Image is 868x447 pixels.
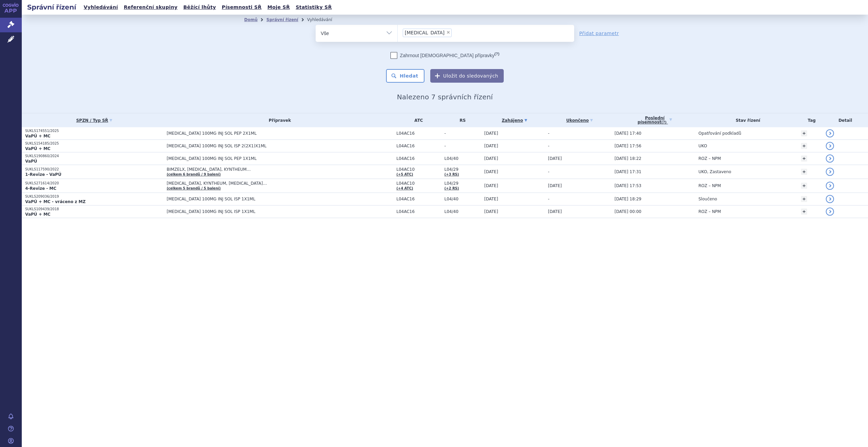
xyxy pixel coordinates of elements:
a: SPZN / Typ SŘ [25,116,163,125]
input: [MEDICAL_DATA] [454,28,457,37]
span: [DATE] [484,169,498,174]
span: L04AC10 [396,181,441,186]
a: detail [826,129,834,137]
a: + [801,155,807,162]
th: RS [441,113,481,127]
a: Přidat parametr [579,30,619,37]
span: - [548,131,549,136]
a: Moje SŘ [265,3,292,12]
a: (celkem 6 brandů / 9 balení) [167,172,221,176]
label: Zahrnout [DEMOGRAPHIC_DATA] přípravky [390,52,499,59]
a: (+5 ATC) [396,172,413,176]
span: UKO [699,144,707,148]
span: [DATE] [484,183,498,188]
abbr: (?) [662,120,667,125]
a: detail [826,154,834,163]
span: L04/40 [445,156,481,161]
th: Detail [822,113,868,127]
a: Zahájeno [484,116,545,125]
a: + [801,143,807,149]
strong: VaPÚ + MC [25,134,50,138]
a: Vyhledávání [82,3,120,12]
button: Hledat [386,69,424,83]
li: Vyhledávání [307,15,341,25]
span: L04AC16 [396,144,441,148]
span: [DATE] [548,209,562,214]
span: [MEDICAL_DATA] [405,30,445,35]
span: [MEDICAL_DATA] 100MG INJ SOL PEP 2X1ML [167,131,337,136]
span: L04/40 [445,197,481,201]
a: + [801,169,807,175]
a: Ukončeno [548,116,611,125]
span: L04AC16 [396,131,441,136]
a: detail [826,168,834,176]
p: SUKLS174551/2025 [25,129,163,133]
span: [DATE] [484,131,498,136]
span: Sloučeno [699,197,717,201]
a: (celkem 5 brandů / 5 balení) [167,186,221,190]
span: [DATE] [548,156,562,161]
span: [MEDICAL_DATA] 100MG INJ SOL ISP 1X1ML [167,209,337,214]
span: - [548,144,549,148]
span: L04AC16 [396,209,441,214]
a: Písemnosti SŘ [220,3,264,12]
span: [DATE] 18:29 [615,197,641,201]
p: SUKLS154185/2025 [25,141,163,146]
span: - [548,169,549,174]
strong: VaPÚ + MC - vráceno z MZ [25,199,86,204]
span: [DATE] [484,197,498,201]
span: ROZ – NPM [699,183,721,188]
span: L04AC10 [396,167,441,172]
a: (+4 ATC) [396,186,413,190]
span: [DATE] [548,183,562,188]
a: Běžící lhůty [181,3,218,12]
strong: VaPÚ + MC [25,212,50,217]
strong: VaPÚ + MC [25,146,50,151]
strong: 1-Revize - VaPÚ [25,172,61,177]
span: UKO, Zastaveno [699,169,731,174]
span: [MEDICAL_DATA] 100MG INJ SOL ISP 2(2X1)X1ML [167,144,337,148]
span: - [445,131,481,136]
p: SUKLS271614/2020 [25,181,163,186]
th: ATC [393,113,441,127]
span: ROZ – NPM [699,156,721,161]
a: Správní řízení [266,17,298,22]
span: - [548,197,549,201]
th: Stav řízení [695,113,798,127]
a: + [801,196,807,202]
span: [DATE] [484,209,498,214]
span: BIMZELX, [MEDICAL_DATA], KYNTHEUM… [167,167,337,172]
a: (+3 RS) [445,172,459,176]
span: Nalezeno 7 správních řízení [397,93,493,101]
p: SUKLS109439/2018 [25,207,163,212]
a: + [801,209,807,215]
span: L04AC16 [396,197,441,201]
p: SUKLS209036/2019 [25,194,163,199]
a: detail [826,182,834,190]
span: [DATE] 17:40 [615,131,641,136]
span: L04AC16 [396,156,441,161]
span: L04/29 [445,167,481,172]
a: detail [826,142,834,150]
th: Tag [798,113,823,127]
a: Statistiky SŘ [294,3,334,12]
span: - [445,144,481,148]
abbr: (?) [495,52,499,56]
span: L04/40 [445,209,481,214]
th: Přípravek [163,113,393,127]
a: detail [826,195,834,203]
a: Referenční skupiny [122,3,180,12]
span: [DATE] 17:31 [615,169,641,174]
span: [MEDICAL_DATA] 100MG INJ SOL PEP 1X1ML [167,156,337,161]
p: SUKLS117590/2022 [25,167,163,172]
span: [MEDICAL_DATA], KYNTHEUM, [MEDICAL_DATA]… [167,181,337,186]
a: + [801,130,807,136]
button: Uložit do sledovaných [430,69,504,83]
strong: 4-Revize - MC [25,186,56,191]
span: L04/29 [445,181,481,186]
strong: VaPÚ [25,159,37,164]
a: Poslednípísemnost(?) [615,113,695,127]
span: [DATE] 00:00 [615,209,641,214]
span: Opatřování podkladů [699,131,741,136]
span: [DATE] 17:53 [615,183,641,188]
